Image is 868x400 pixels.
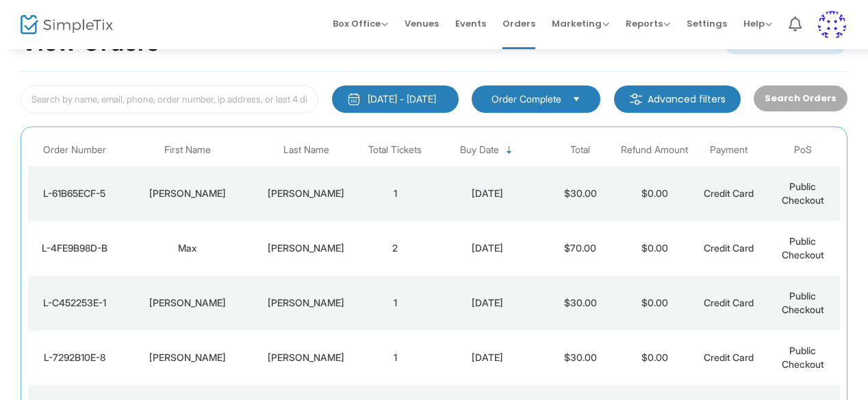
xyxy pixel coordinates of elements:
[124,241,251,255] div: Max
[164,144,211,156] span: First Name
[617,276,691,330] td: $0.00
[544,330,617,385] td: $30.00
[455,6,486,41] span: Events
[704,297,754,308] span: Credit Card
[124,187,251,200] div: Sarah
[332,85,459,113] button: [DATE] - [DATE]
[257,187,355,200] div: Perez
[743,17,772,30] span: Help
[31,296,117,310] div: L-C452253E-1
[617,330,691,385] td: $0.00
[704,242,754,254] span: Credit Card
[552,17,609,30] span: Marketing
[43,144,106,156] span: Order Number
[257,241,355,255] div: Raj
[544,166,617,221] td: $30.00
[358,221,432,276] td: 2
[435,187,539,200] div: 8/12/2025
[504,145,515,156] span: Sortable
[21,85,318,114] input: Search by name, email, phone, order number, ip address, or last 4 digits of card
[544,221,617,276] td: $70.00
[358,330,432,385] td: 1
[460,144,499,156] span: Buy Date
[704,187,754,199] span: Credit Card
[614,85,741,113] m-button: Advanced filters
[358,166,432,221] td: 1
[435,241,539,255] div: 8/12/2025
[333,17,388,30] span: Box Office
[626,17,670,30] span: Reports
[567,92,586,107] button: Select
[794,144,812,156] span: PoS
[617,134,691,166] th: Refund Amount
[31,187,117,200] div: L-61B65ECF-5
[544,134,617,166] th: Total
[617,221,691,276] td: $0.00
[435,296,539,310] div: 8/12/2025
[544,276,617,330] td: $30.00
[492,92,561,106] span: Order Complete
[358,276,432,330] td: 1
[31,351,117,364] div: L-7292B10E-8
[405,6,439,41] span: Venues
[629,92,643,106] img: filter
[358,134,432,166] th: Total Tickets
[283,144,329,156] span: Last Name
[435,351,539,364] div: 8/12/2025
[710,144,748,156] span: Payment
[124,351,251,364] div: Joel
[617,166,691,221] td: $0.00
[704,351,754,363] span: Credit Card
[687,6,727,41] span: Settings
[782,290,824,315] span: Public Checkout
[502,6,535,41] span: Orders
[368,92,436,106] div: [DATE] - [DATE]
[124,296,251,310] div: Celeste
[257,351,355,364] div: Tabayoyong
[347,92,361,106] img: monthly
[257,296,355,310] div: Robles
[782,235,824,261] span: Public Checkout
[782,345,824,370] span: Public Checkout
[782,181,824,206] span: Public Checkout
[31,241,117,255] div: L-4FE9B98D-B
